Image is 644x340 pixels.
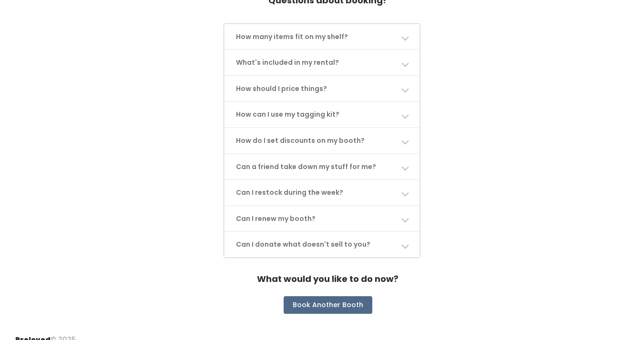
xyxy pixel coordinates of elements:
[257,270,399,289] h4: What would you like to do now?
[225,180,419,205] a: Can I restock during the week?
[225,50,419,75] a: What's included in my rental?
[225,76,419,101] a: How should I price things?
[225,154,419,180] a: Can a friend take down my stuff for me?
[225,206,419,231] a: Can I renew my booth?
[225,102,419,127] a: How can I use my tagging kit?
[225,232,419,257] a: Can I donate what doesn't sell to you?
[225,128,419,153] a: How do I set discounts on my booth?
[284,296,372,314] button: Book Another Booth
[225,24,419,50] a: How many items fit on my shelf?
